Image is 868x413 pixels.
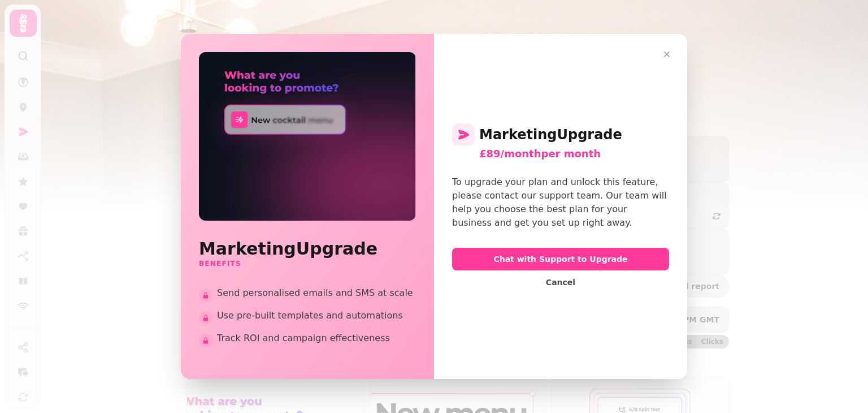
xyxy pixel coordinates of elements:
span: Cancel [546,278,575,286]
button: Chat with Support to Upgrade [452,248,669,270]
h2: Marketing Upgrade [452,123,669,146]
span: Send personalised emails and SMS at scale [217,286,416,300]
span: Chat with Support to Upgrade [461,255,660,263]
span: Track ROI and campaign effectiveness [217,332,416,345]
div: To upgrade your plan and unlock this feature, please contact our support team. Our team will help... [452,175,669,230]
span: Use pre-built templates and automations [217,309,416,322]
h2: Marketing Upgrade [199,239,416,259]
button: Cancel [537,275,584,290]
div: £89/month per month [479,146,669,162]
h3: Benefits [199,259,416,268]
